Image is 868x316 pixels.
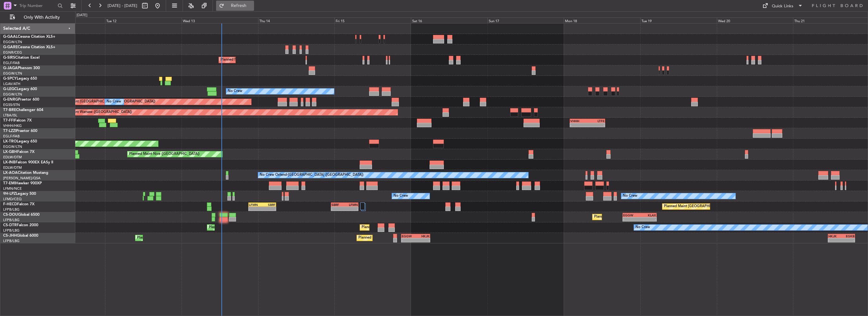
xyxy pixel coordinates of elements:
[3,155,22,160] a: EDLW/DTM
[209,223,241,232] div: Planned Maint Sofia
[260,170,363,180] div: No Crew Ostend-[GEOGRAPHIC_DATA] ([GEOGRAPHIC_DATA])
[249,203,262,207] div: LFMN
[3,161,53,164] a: LX-INBFalcon 900EX EASy II
[77,13,87,18] div: [DATE]
[3,165,22,170] a: EDLW/DTM
[228,87,242,96] div: No Crew
[3,77,37,81] a: G-SPCYLegacy 650
[137,233,237,243] div: Planned Maint [GEOGRAPHIC_DATA] ([GEOGRAPHIC_DATA])
[3,202,17,206] span: F-HECD
[635,223,650,232] div: No Crew
[640,17,717,23] div: Tue 19
[3,87,17,91] span: G-LEGC
[262,203,276,207] div: SBRF
[3,186,22,191] a: LFMN/NCE
[220,55,320,65] div: Planned Maint [GEOGRAPHIC_DATA] ([GEOGRAPHIC_DATA])
[3,35,55,39] a: G-GAALCessna Citation XLS+
[3,213,18,217] span: CS-DOU
[3,202,34,206] a: F-HECDFalcon 7X
[3,213,40,217] a: CS-DOUGlobal 6500
[623,191,637,201] div: No Crew
[587,123,604,127] div: -
[416,234,430,238] div: HKJK
[841,238,854,242] div: -
[487,17,564,23] div: Sun 17
[262,207,276,211] div: -
[3,45,55,49] a: G-GARECessna Citation XLS+
[3,66,18,70] span: G-JAGA
[3,98,18,102] span: G-ENRG
[587,119,604,123] div: LTFE
[3,140,17,143] span: LX-TRO
[3,192,36,196] a: 9H-LPZLegacy 500
[394,191,408,201] div: No Crew
[3,102,20,107] a: EGSS/STN
[416,238,430,242] div: -
[3,123,22,128] a: VHHH/HKG
[3,92,22,97] a: EGGW/LTN
[411,17,487,23] div: Sat 16
[16,15,67,20] span: Only With Activity
[3,171,18,175] span: LX-AOA
[402,238,416,242] div: -
[345,207,358,211] div: -
[3,45,18,49] span: G-GARE
[19,1,56,10] input: Trip Number
[182,17,258,23] div: Wed 13
[3,108,43,112] a: T7-BREChallenger 604
[594,212,694,222] div: Planned Maint [GEOGRAPHIC_DATA] ([GEOGRAPHIC_DATA])
[570,123,587,127] div: -
[56,108,132,117] div: Planned Maint Warsaw ([GEOGRAPHIC_DATA])
[3,56,40,60] a: G-SIRSCitation Excel
[3,161,15,164] span: LX-INB
[3,113,17,118] a: LTBA/ISL
[3,129,37,133] a: T7-LZZIPraetor 600
[570,119,587,123] div: VHHH
[105,17,182,23] div: Tue 12
[717,17,793,23] div: Wed 20
[623,213,640,217] div: EGGW
[332,207,344,211] div: -
[3,181,42,185] a: T7-EMIHawker 900XP
[216,1,254,11] button: Refresh
[3,176,40,181] a: [PERSON_NAME]/QSA
[3,171,48,175] a: LX-AOACitation Mustang
[3,134,20,139] a: EGLF/FAB
[3,50,22,55] a: EGNR/CEG
[226,3,252,8] span: Refresh
[3,234,38,238] a: CS-JHHGlobal 6000
[345,203,358,207] div: LFMN
[3,223,17,227] span: CS-DTR
[3,40,22,44] a: EGGW/LTN
[564,17,640,23] div: Mon 18
[3,181,15,185] span: T7-EMI
[3,71,22,76] a: EGGW/LTN
[3,129,16,133] span: T7-LZZI
[3,218,20,222] a: LFPB/LBG
[841,234,854,238] div: EGKB
[3,223,38,227] a: CS-DTRFalcon 2000
[129,149,200,159] div: Planned Maint Nice ([GEOGRAPHIC_DATA])
[3,207,20,212] a: LFPB/LBG
[3,108,16,112] span: T7-BRE
[334,17,411,23] div: Fri 15
[362,223,461,232] div: Planned Maint [GEOGRAPHIC_DATA] ([GEOGRAPHIC_DATA])
[3,140,37,143] a: LX-TROLegacy 650
[3,98,39,102] a: G-ENRGPraetor 600
[3,192,16,196] span: 9H-LPZ
[3,77,17,81] span: G-SPCY
[107,97,121,107] div: No Crew
[249,207,262,211] div: -
[3,82,20,86] a: LGAV/ATH
[772,3,793,10] div: Quick Links
[664,202,764,211] div: Planned Maint [GEOGRAPHIC_DATA] ([GEOGRAPHIC_DATA])
[640,213,656,217] div: KLAX
[3,144,22,149] a: EGGW/LTN
[640,217,656,221] div: -
[7,12,69,23] button: Only With Activity
[3,119,32,122] a: T7-FFIFalcon 7X
[3,150,17,154] span: LX-GBH
[3,197,22,201] a: LFMD/CEQ
[3,35,18,39] span: G-GAAL
[623,217,640,221] div: -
